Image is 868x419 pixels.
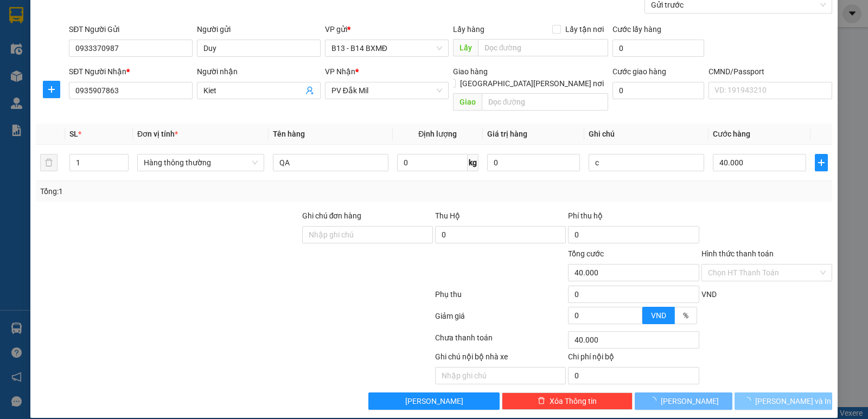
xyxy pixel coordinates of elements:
[325,67,355,76] span: VP Nhận
[815,158,827,167] span: plus
[144,154,258,171] span: Hàng thông thường
[302,226,433,243] input: Ghi chú đơn hàng
[69,66,193,78] div: SĐT Người Nhận
[137,130,178,138] span: Đơn vị tính
[713,130,750,138] span: Cước hàng
[434,332,567,351] div: Chưa thanh toán
[434,288,567,307] div: Phụ thu
[468,154,478,171] span: kg
[453,39,478,56] span: Lấy
[612,82,704,99] input: Cước giao hàng
[502,392,633,410] button: deleteXóa Thông tin
[434,310,567,329] div: Giảm giá
[456,78,608,89] span: [GEOGRAPHIC_DATA][PERSON_NAME] nơi
[453,67,488,76] span: Giao hàng
[325,23,449,35] div: VP gửi
[331,40,442,56] span: B13 - B14 BXMĐ
[743,397,755,404] span: loading
[701,290,717,299] span: VND
[69,130,78,138] span: SL
[453,93,482,111] span: Giao
[305,86,314,95] span: user-add
[612,67,666,76] label: Cước giao hàng
[418,130,457,138] span: Định lượng
[478,39,609,56] input: Dọc đường
[482,93,609,111] input: Dọc đường
[589,154,704,171] input: Ghi Chú
[561,23,608,35] span: Lấy tận nơi
[273,154,388,171] input: VD: Bàn, Ghế
[550,395,597,407] span: Xóa Thông tin
[661,395,719,407] span: [PERSON_NAME]
[40,185,336,197] div: Tổng: 1
[649,397,661,404] span: loading
[651,311,666,320] span: VND
[683,311,688,320] span: %
[709,66,832,78] div: CMND/Passport
[815,154,828,171] button: plus
[612,40,704,57] input: Cước lấy hàng
[302,211,362,220] label: Ghi chú đơn hàng
[453,25,484,34] span: Lấy hàng
[273,130,305,138] span: Tên hàng
[568,249,604,258] span: Tổng cước
[735,392,832,410] button: [PERSON_NAME] và In
[197,66,321,78] div: Người nhận
[368,392,499,410] button: [PERSON_NAME]
[584,124,709,145] th: Ghi chú
[635,392,732,410] button: [PERSON_NAME]
[435,211,460,220] span: Thu Hộ
[701,249,774,258] label: Hình thức thanh toán
[612,25,661,34] label: Cước lấy hàng
[538,397,545,405] span: delete
[755,395,831,407] span: [PERSON_NAME] và In
[405,395,463,407] span: [PERSON_NAME]
[40,154,58,171] button: delete
[197,23,321,35] div: Người gửi
[331,82,442,99] span: PV Đắk Mil
[435,367,566,384] input: Nhập ghi chú
[435,351,566,367] div: Ghi chú nội bộ nhà xe
[69,23,193,35] div: SĐT Người Gửi
[43,81,60,98] button: plus
[43,85,60,94] span: plus
[487,154,580,171] input: 0
[487,130,527,138] span: Giá trị hàng
[568,351,699,367] div: Chi phí nội bộ
[568,210,699,226] div: Phí thu hộ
